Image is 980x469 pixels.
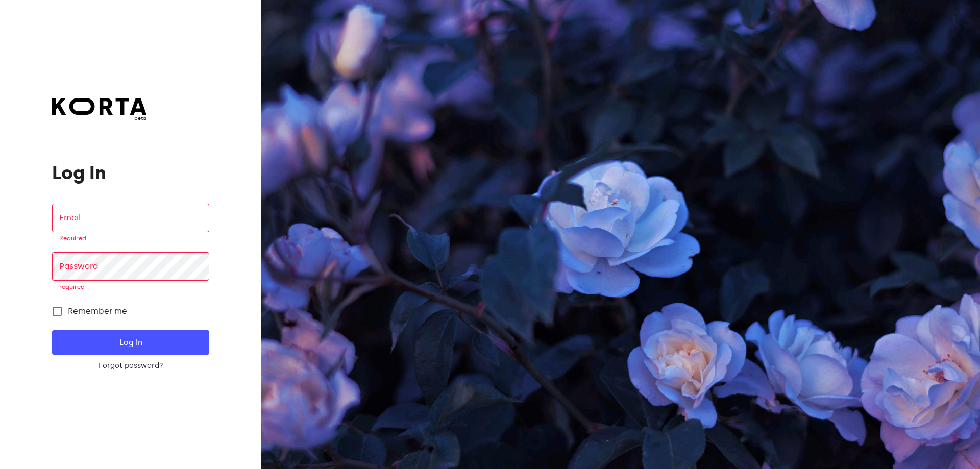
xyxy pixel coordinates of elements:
a: Forgot password? [52,361,209,371]
img: Korta [52,98,146,115]
p: Required [59,234,202,244]
button: Log In [52,330,209,355]
a: beta [52,98,146,122]
span: Log In [68,336,192,349]
span: Remember me [68,305,127,317]
span: beta [52,115,146,122]
h1: Log In [52,163,209,183]
p: required [59,282,202,292]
